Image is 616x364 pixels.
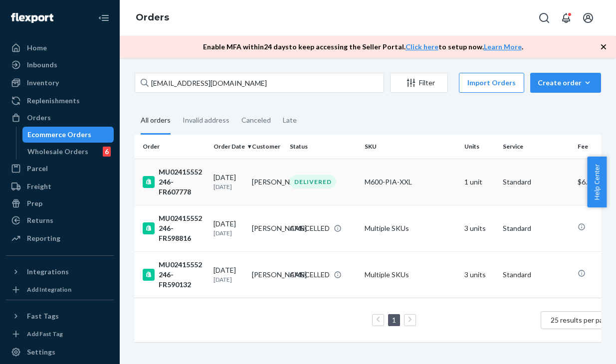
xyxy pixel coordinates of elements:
[27,198,42,208] div: Prep
[183,107,229,133] div: Invalid address
[213,265,244,284] div: [DATE]
[290,223,330,233] div: CANCELLED
[538,78,594,88] div: Create order
[391,78,447,88] div: Filter
[213,219,244,237] div: [DATE]
[11,13,53,23] img: Flexport logo
[534,8,554,28] button: Open Search Box
[365,177,456,187] div: M600-PIA-XXL
[390,73,448,93] button: Filter
[213,173,244,191] div: [DATE]
[6,212,114,228] a: Returns
[578,8,598,28] button: Open account menu
[406,42,438,51] a: Click here
[135,135,209,159] th: Order
[6,264,114,280] button: Integrations
[203,42,523,52] p: Enable MFA within 24 days to keep accessing the Seller Portal. to setup now. .
[27,311,59,321] div: Fast Tags
[27,60,57,70] div: Inbounds
[6,328,114,340] a: Add Fast Tag
[27,215,53,225] div: Returns
[286,135,361,159] th: Status
[499,135,574,159] th: Service
[460,159,499,205] td: 1 unit
[213,229,244,237] p: [DATE]
[6,284,114,296] a: Add Integration
[141,107,171,135] div: All orders
[6,308,114,324] button: Fast Tags
[27,347,55,357] div: Settings
[27,43,47,53] div: Home
[213,182,244,191] p: [DATE]
[361,205,460,251] td: Multiple SKUs
[22,127,114,143] a: Ecommerce Orders
[6,75,114,91] a: Inventory
[143,213,205,243] div: MU02415552246-FR598816
[252,142,282,151] div: Customer
[27,164,48,174] div: Parcel
[460,205,499,251] td: 3 units
[248,159,286,205] td: [PERSON_NAME]
[27,147,88,157] div: Wholesale Orders
[6,110,114,126] a: Orders
[6,230,114,246] a: Reporting
[27,96,80,106] div: Replenishments
[530,73,601,93] button: Create order
[6,93,114,109] a: Replenishments
[503,223,570,233] p: Standard
[27,285,71,294] div: Add Integration
[27,182,51,191] div: Freight
[27,330,63,338] div: Add Fast Tag
[209,135,248,159] th: Order Date
[503,270,570,280] p: Standard
[6,195,114,211] a: Prep
[143,167,205,197] div: MU02415552246-FR607778
[27,233,60,243] div: Reporting
[27,267,69,277] div: Integrations
[6,40,114,56] a: Home
[361,135,460,159] th: SKU
[361,251,460,298] td: Multiple SKUs
[27,113,51,123] div: Orders
[390,316,398,324] a: Page 1 is your current page
[128,3,177,32] ol: breadcrumbs
[6,57,114,73] a: Inbounds
[6,179,114,194] a: Freight
[103,147,111,157] div: 6
[6,344,114,360] a: Settings
[587,157,607,207] button: Help Center
[551,316,611,324] span: 25 results per page
[22,144,114,160] a: Wholesale Orders6
[460,251,499,298] td: 3 units
[213,275,244,284] p: [DATE]
[460,135,499,159] th: Units
[135,73,384,93] input: Search orders
[248,205,286,251] td: [PERSON_NAME]
[290,270,330,280] div: CANCELLED
[6,161,114,177] a: Parcel
[290,175,336,188] div: DELIVERED
[503,177,570,187] p: Standard
[459,73,524,93] button: Import Orders
[556,8,576,28] button: Open notifications
[484,42,522,51] a: Learn More
[248,251,286,298] td: [PERSON_NAME]
[27,78,59,88] div: Inventory
[136,12,169,23] a: Orders
[94,8,114,28] button: Close Navigation
[27,130,91,140] div: Ecommerce Orders
[143,260,205,290] div: MU02415552246-FR590132
[283,107,297,133] div: Late
[241,107,271,133] div: Canceled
